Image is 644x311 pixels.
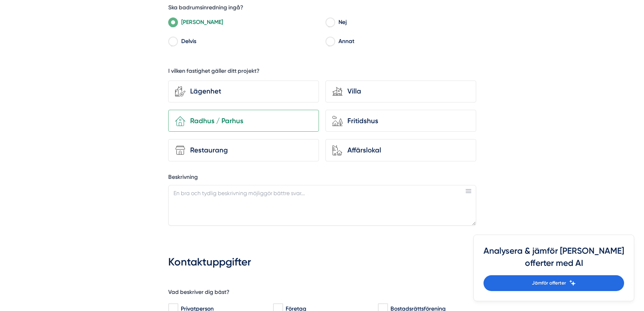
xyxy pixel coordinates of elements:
[334,36,476,48] label: Annat
[168,4,243,14] h5: Ska badrumsinredning ingå?
[168,39,178,46] input: Delvis
[168,20,178,27] input: Ja
[177,17,319,29] label: [PERSON_NAME]
[168,288,230,298] h5: Vad beskriver dig bäst?
[325,20,335,27] input: Nej
[484,245,624,275] h4: Analysera & jämför [PERSON_NAME] offerter med AI
[484,275,624,291] a: Jämför offerter
[168,67,260,77] h5: I vilken fastighet gäller ditt projekt?
[532,279,566,287] span: Jämför offerter
[177,36,319,48] label: Delvis
[325,39,335,46] input: Annat
[168,173,476,183] label: Beskrivning
[334,17,476,29] label: Nej
[168,252,476,274] h3: Kontaktuppgifter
